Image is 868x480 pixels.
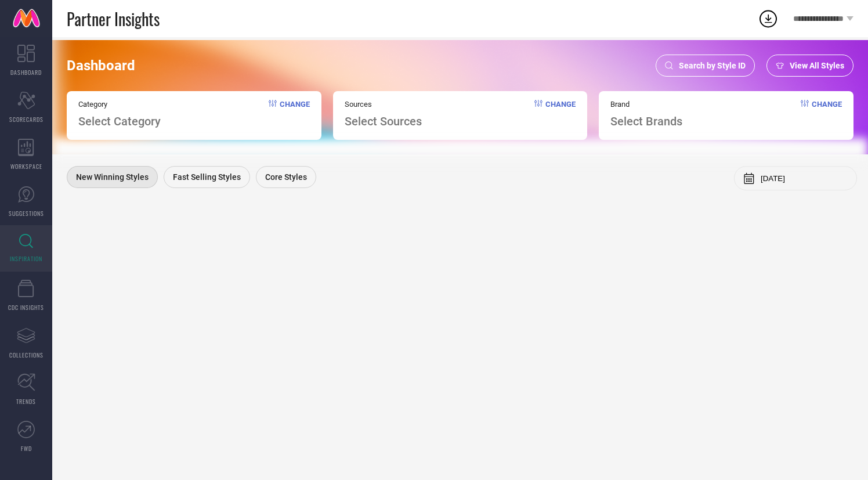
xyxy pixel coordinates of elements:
span: Select Category [78,114,161,128]
span: Category [78,100,161,109]
span: INSPIRATION [10,254,42,263]
span: Change [280,100,310,128]
span: SUGGESTIONS [9,209,44,218]
span: Partner Insights [67,7,160,31]
span: Change [545,100,576,128]
span: View All Styles [790,61,844,70]
span: Change [812,100,842,128]
span: Select Sources [345,114,422,128]
span: CDC INSIGHTS [8,303,44,312]
span: Select Brands [610,114,682,128]
span: SCORECARDS [9,115,44,124]
span: Dashboard [67,57,135,74]
span: Search by Style ID [679,61,746,70]
span: TRENDS [16,397,36,406]
span: Sources [345,100,422,109]
span: DASHBOARD [10,68,42,77]
span: WORKSPACE [10,162,42,171]
div: Open download list [758,8,779,29]
span: Core Styles [265,172,307,182]
span: New Winning Styles [76,172,149,182]
span: Brand [610,100,682,109]
span: Fast Selling Styles [173,172,241,182]
span: COLLECTIONS [9,351,44,359]
input: Select month [761,174,848,183]
span: FWD [21,444,32,453]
